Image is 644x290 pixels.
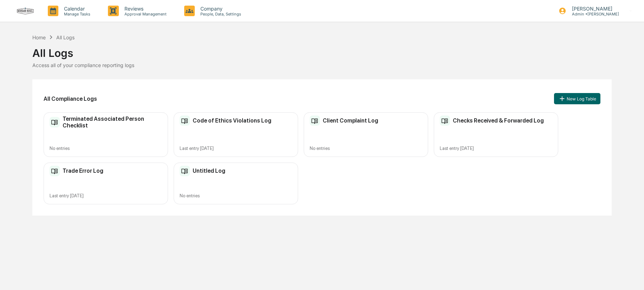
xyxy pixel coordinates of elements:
div: Access all of your compliance reporting logs [32,62,612,68]
div: Last entry [DATE] [50,193,162,198]
div: Last entry [DATE] [440,146,552,151]
div: All Logs [32,41,612,59]
img: Compliance Log Table Icon [440,116,450,126]
h2: Client Complaint Log [323,117,378,124]
img: Compliance Log Table Icon [310,116,320,126]
p: Company [195,6,245,12]
h2: All Compliance Logs [44,95,97,102]
div: No entries [180,193,292,198]
div: Home [32,34,46,40]
div: All Logs [56,34,75,40]
img: Compliance Log Table Icon [50,117,60,127]
p: Approval Management [119,12,170,17]
h2: Untitled Log [193,167,225,174]
p: People, Data, Settings [195,12,245,17]
h2: Checks Received & Forwarded Log [453,117,544,124]
img: logo [17,7,34,14]
h2: Code of Ethics Violations Log [193,117,271,124]
div: Last entry [DATE] [180,146,292,151]
p: Manage Tasks [58,12,94,17]
h2: Trade Error Log [63,167,103,174]
h2: Terminated Associated Person Checklist [63,116,162,129]
p: [PERSON_NAME] [566,6,619,12]
div: No entries [50,146,162,151]
p: Reviews [119,6,170,12]
img: Compliance Log Table Icon [50,166,60,176]
p: Admin • [PERSON_NAME] [566,12,619,17]
button: New Log Table [554,93,600,104]
p: Calendar [58,6,94,12]
img: Compliance Log Table Icon [180,116,190,126]
div: No entries [310,146,422,151]
img: Compliance Log Table Icon [180,166,190,176]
